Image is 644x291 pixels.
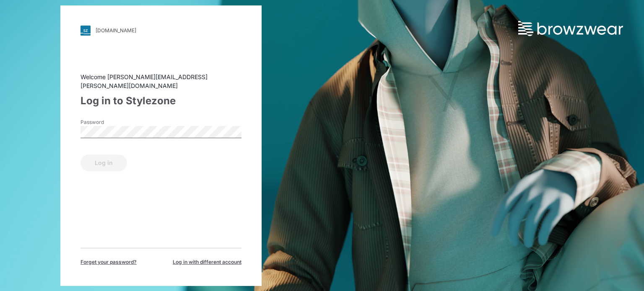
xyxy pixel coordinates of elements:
img: svg+xml;base64,PHN2ZyB3aWR0aD0iMjgiIGhlaWdodD0iMjgiIHZpZXdCb3g9IjAgMCAyOCAyOCIgZmlsbD0ibm9uZSIgeG... [80,26,91,36]
label: Password [80,118,139,126]
div: Welcome [PERSON_NAME][EMAIL_ADDRESS][PERSON_NAME][DOMAIN_NAME] [80,72,241,90]
span: Forget your password? [80,258,137,266]
span: Log in with different account [173,258,241,266]
div: Log in to Stylezone [80,93,241,108]
div: [DOMAIN_NAME] [96,27,136,33]
a: [DOMAIN_NAME] [80,26,241,36]
img: browzwear-logo.73288ffb.svg [518,21,623,36]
